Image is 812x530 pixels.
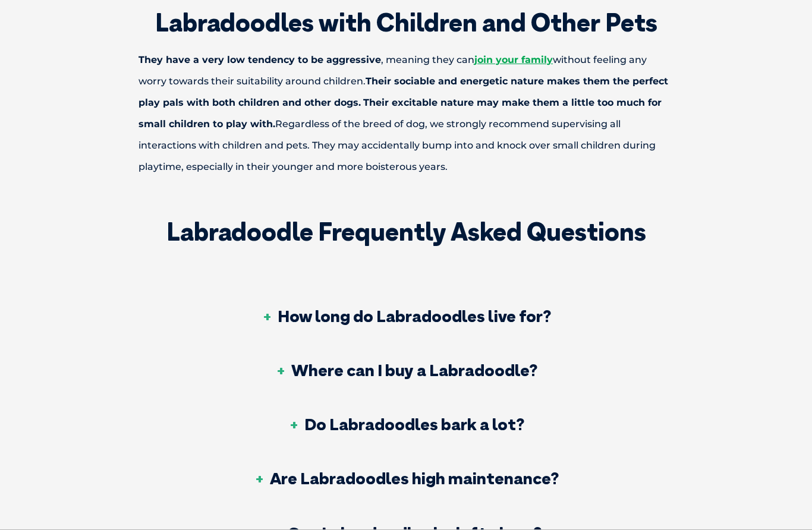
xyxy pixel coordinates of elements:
[97,49,715,178] p: , meaning they can without feeling any worry towards their suitability around children. Regardles...
[139,75,668,108] strong: Their sociable and energetic nature makes them the perfect play pals with both children and other...
[275,362,537,378] h3: Where can I buy a Labradoodle?
[474,54,553,65] a: join your family
[261,308,551,324] h3: How long do Labradoodles live for?
[288,416,524,433] h3: Do Labradoodles bark a lot?
[97,10,715,35] h2: Labradoodles with Children and Other Pets
[253,470,559,487] h3: Are Labradoodles high maintenance?
[139,97,662,130] strong: Their excitable nature may make them a little too much for small children to play with.
[155,219,657,244] h2: Labradoodle Frequently Asked Questions
[139,54,381,65] strong: They have a very low tendency to be aggressive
